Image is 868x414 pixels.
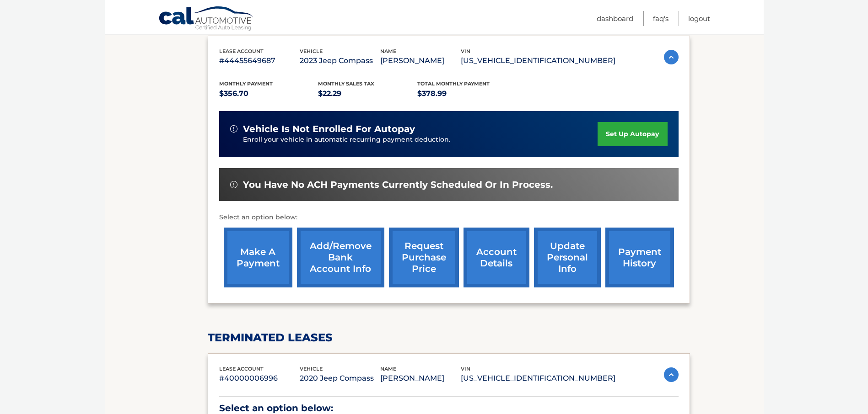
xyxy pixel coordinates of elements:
[653,11,669,26] a: FAQ's
[219,366,264,372] span: lease account
[297,228,384,287] a: Add/Remove bank account info
[219,212,679,223] p: Select an option below:
[664,367,679,382] img: accordion-active.svg
[219,87,318,100] p: $356.70
[300,54,380,67] p: 2023 Jeep Compass
[230,181,237,188] img: alert-white.svg
[243,123,415,135] span: vehicle is not enrolled for autopay
[534,228,601,287] a: update personal info
[219,80,273,87] span: Monthly Payment
[380,48,396,54] span: name
[230,125,237,133] img: alert-white.svg
[158,6,254,32] a: Cal Automotive
[461,372,615,385] p: [US_VEHICLE_IDENTIFICATION_NUMBER]
[605,228,674,287] a: payment history
[318,80,374,87] span: Monthly sales Tax
[208,331,690,345] h2: terminated leases
[461,54,615,67] p: [US_VEHICLE_IDENTIFICATION_NUMBER]
[380,372,461,385] p: [PERSON_NAME]
[461,48,470,54] span: vin
[380,366,396,372] span: name
[417,87,517,100] p: $378.99
[464,228,529,287] a: account details
[300,366,323,372] span: vehicle
[300,372,380,385] p: 2020 Jeep Compass
[318,87,417,100] p: $22.29
[243,135,598,145] p: Enroll your vehicle in automatic recurring payment deduction.
[219,372,300,385] p: #40000006996
[243,179,553,191] span: You have no ACH payments currently scheduled or in process.
[219,48,264,54] span: lease account
[417,80,490,87] span: Total Monthly Payment
[300,48,323,54] span: vehicle
[688,11,710,26] a: Logout
[219,54,300,67] p: #44455649687
[380,54,461,67] p: [PERSON_NAME]
[598,122,667,146] a: set up autopay
[389,228,459,287] a: request purchase price
[664,50,679,64] img: accordion-active.svg
[597,11,633,26] a: Dashboard
[461,366,470,372] span: vin
[224,228,292,287] a: make a payment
